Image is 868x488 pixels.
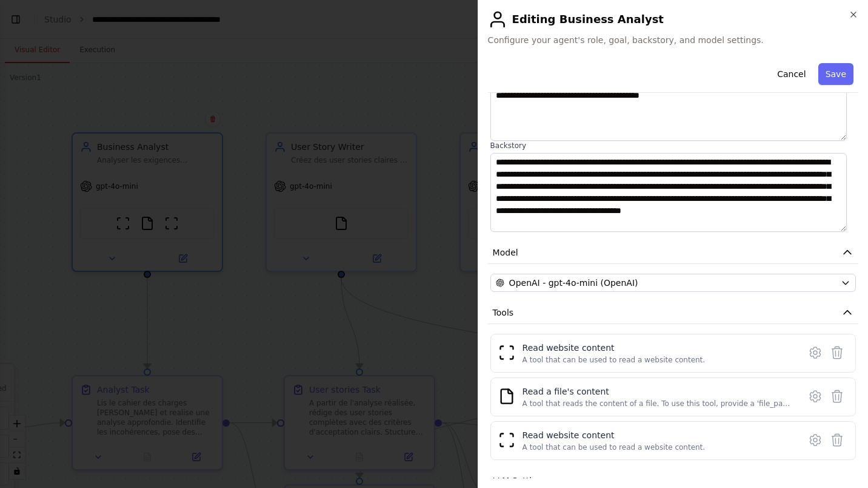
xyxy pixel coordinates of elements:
div: Read website content [522,342,706,354]
button: Configure tool [804,429,826,451]
div: Read a file's content [522,385,792,398]
h2: Editing Business Analyst [488,10,858,29]
button: Save [818,63,853,85]
button: Configure tool [804,385,826,407]
button: Cancel [770,63,813,85]
button: Model [488,242,858,264]
button: Delete tool [826,385,848,407]
span: OpenAI - gpt-4o-mini (OpenAI) [509,277,638,289]
div: A tool that can be used to read a website content. [522,442,706,452]
span: Model [493,246,518,259]
span: LLM Settings [493,475,547,487]
img: ScrapeWebsiteTool [498,432,515,449]
div: Read website content [522,429,706,441]
div: A tool that reads the content of a file. To use this tool, provide a 'file_path' parameter with t... [522,399,792,408]
button: Delete tool [826,429,848,451]
button: OpenAI - gpt-4o-mini (OpenAI) [490,274,856,292]
span: Tools [493,307,514,319]
img: ScrapeWebsiteTool [498,344,515,361]
div: A tool that can be used to read a website content. [522,355,706,365]
button: Tools [488,302,858,324]
span: Configure your agent's role, goal, backstory, and model settings. [488,34,858,46]
button: Delete tool [826,342,848,364]
label: Backstory [490,141,856,151]
img: FileReadTool [498,388,515,405]
button: Configure tool [804,342,826,364]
